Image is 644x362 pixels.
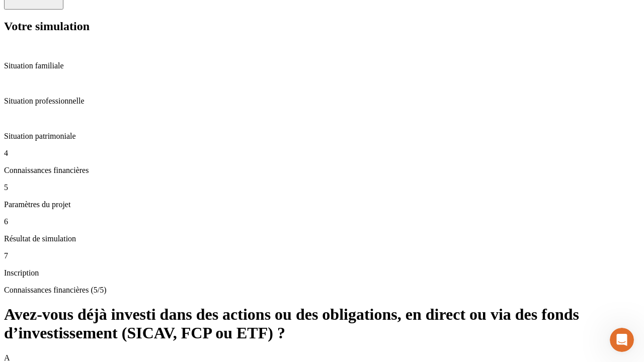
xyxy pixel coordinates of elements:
[4,97,640,106] p: Situation professionnelle
[4,286,640,295] p: Connaissances financières (5/5)
[4,183,640,192] p: 5
[4,166,640,175] p: Connaissances financières
[4,200,640,209] p: Paramètres du projet
[4,305,640,342] h1: Avez-vous déjà investi dans des actions ou des obligations, en direct ou via des fonds d’investis...
[4,251,640,260] p: 7
[4,132,640,141] p: Situation patrimoniale
[4,268,640,278] p: Inscription
[4,234,640,243] p: Résultat de simulation
[4,61,640,70] p: Situation familiale
[4,149,640,158] p: 4
[4,217,640,226] p: 6
[4,20,640,33] h2: Votre simulation
[610,328,634,352] iframe: Intercom live chat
